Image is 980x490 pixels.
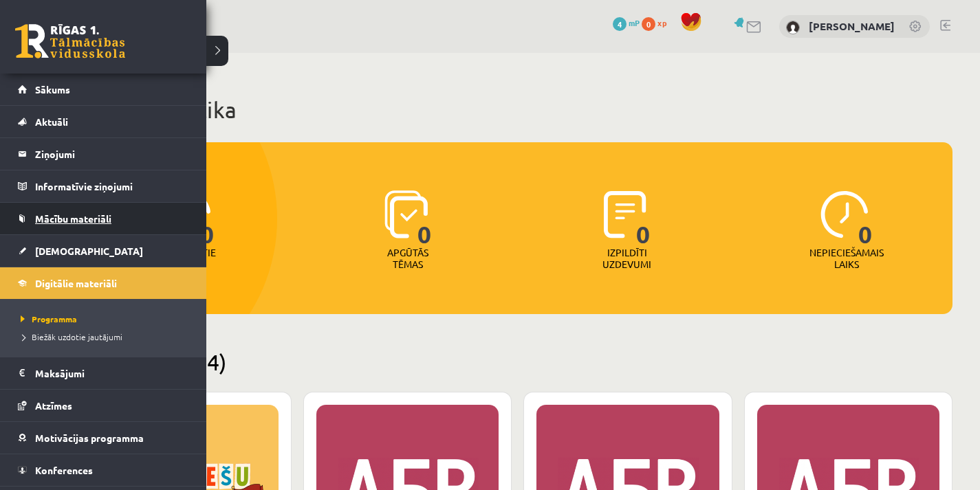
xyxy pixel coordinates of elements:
img: icon-completed-tasks-ad58ae20a441b2904462921112bc710f1caf180af7a3daa7317a5a94f2d26646.svg [604,190,646,238]
img: icon-clock-7be60019b62300814b6bd22b8e044499b485619524d84068768e800edab66f18.svg [820,190,869,238]
span: Biežāk uzdotie jautājumi [17,331,122,342]
a: Motivācijas programma [18,422,189,454]
a: Informatīvie ziņojumi [18,170,189,202]
p: Nepieciešamais laiks [809,247,884,270]
legend: Ziņojumi [35,138,189,170]
span: 0 [636,190,651,247]
p: Izpildīti uzdevumi [600,247,654,270]
legend: Informatīvie ziņojumi [35,170,189,202]
a: Sākums [18,74,189,105]
a: Konferences [18,454,189,486]
img: Haralds Baltalksnis [786,21,800,34]
span: 0 [858,190,873,247]
a: Biežāk uzdotie jautājumi [17,331,193,343]
img: icon-learned-topics-4a711ccc23c960034f471b6e78daf4a3bad4a20eaf4de84257b87e66633f6470.svg [384,190,428,238]
span: 0 [417,190,432,247]
h2: Pieejamie (14) [83,348,952,375]
p: Apgūtās tēmas [381,247,435,270]
a: Programma [17,313,193,325]
span: Motivācijas programma [35,432,144,444]
a: 0 xp [642,17,673,28]
legend: Maksājumi [35,357,189,389]
span: 0 [200,190,215,247]
span: xp [657,17,666,28]
span: Atzīmes [35,399,72,412]
span: Sākums [35,83,70,96]
a: [DEMOGRAPHIC_DATA] [18,235,189,267]
span: Mācību materiāli [35,212,111,225]
a: Mācību materiāli [18,203,189,234]
a: Ziņojumi [18,138,189,170]
a: Rīgas 1. Tālmācības vidusskola [15,24,125,58]
span: mP [629,17,640,28]
span: Aktuāli [35,115,68,128]
h1: Mana statistika [83,96,952,124]
a: Digitālie materiāli [18,267,189,299]
span: Programma [17,313,77,324]
a: Aktuāli [18,106,189,137]
a: Maksājumi [18,357,189,389]
span: 4 [613,17,627,31]
span: Konferences [35,464,93,476]
a: 4 mP [613,17,640,28]
span: Digitālie materiāli [35,277,117,289]
a: [PERSON_NAME] [809,19,895,33]
span: [DEMOGRAPHIC_DATA] [35,245,143,257]
span: 0 [642,17,655,31]
a: Atzīmes [18,390,189,421]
